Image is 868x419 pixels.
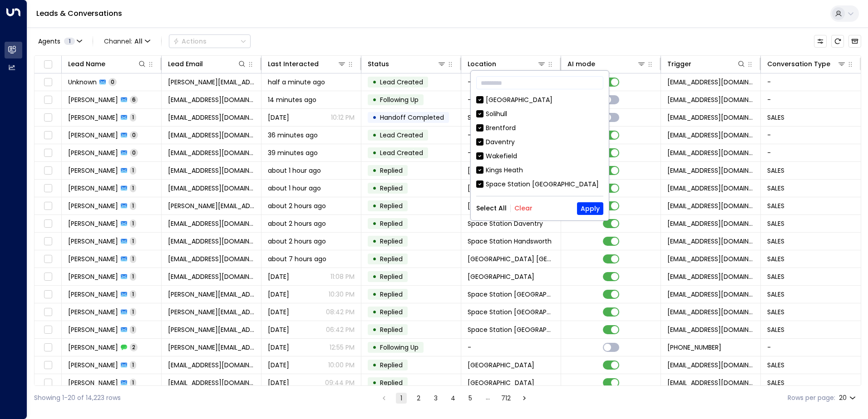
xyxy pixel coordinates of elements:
[68,113,118,122] span: Ewan Cronk
[767,290,784,299] span: SALES
[482,393,493,404] div: …
[372,127,377,143] div: •
[486,123,516,133] div: Brentford
[372,145,377,161] div: •
[68,343,118,352] span: Reiss Gough
[372,269,377,284] div: •
[761,127,861,144] td: -
[68,131,118,140] span: Jody Ward
[667,95,754,104] span: leads@space-station.co.uk
[667,254,754,263] span: leads@space-station.co.uk
[42,59,54,70] span: Toggle select all
[42,218,54,229] span: Toggle select row
[380,325,403,334] span: Replied
[767,58,830,69] div: Conversation Type
[372,357,377,373] div: •
[380,237,403,246] span: Replied
[476,151,603,161] div: Wakefield
[328,361,355,370] p: 10:00 PM
[42,377,54,389] span: Toggle select row
[168,272,255,281] span: adrashid03@gmail.com
[380,378,403,387] span: Replied
[767,201,784,210] span: SALES
[130,326,136,333] span: 1
[42,289,54,300] span: Toggle select row
[168,307,255,317] span: reiss.gough@yahoo.com
[380,113,444,122] span: Handoff Completed
[667,307,754,317] span: leads@space-station.co.uk
[667,131,754,140] span: leads@space-station.co.uk
[42,307,54,318] span: Toggle select row
[42,342,54,353] span: Toggle select row
[130,96,138,103] span: 6
[486,180,599,189] div: Space Station [GEOGRAPHIC_DATA]
[68,166,118,175] span: Jody Ward
[380,307,403,317] span: Replied
[380,290,403,299] span: Replied
[430,393,441,404] button: Go to page 3
[380,95,419,104] span: Following Up
[499,393,513,404] button: Go to page 712
[168,237,255,246] span: shorofuddin@hotmail.com
[372,340,377,355] div: •
[330,343,355,352] p: 12:55 PM
[268,148,318,157] span: 39 minutes ago
[326,307,355,317] p: 08:42 PM
[461,144,561,161] td: -
[130,184,136,192] span: 1
[461,339,561,356] td: -
[380,148,423,157] span: Lead Created
[380,184,403,193] span: Replied
[268,361,289,370] span: Yesterday
[667,113,754,122] span: leads@space-station.co.uk
[130,361,136,369] span: 1
[380,343,419,352] span: Following Up
[468,254,554,263] span: Space Station Uxbridge
[268,166,321,175] span: about 1 hour ago
[268,219,326,228] span: about 2 hours ago
[268,78,325,87] span: half a minute ago
[42,94,54,106] span: Toggle select row
[667,272,754,281] span: leads@space-station.co.uk
[42,236,54,247] span: Toggle select row
[461,91,561,108] td: -
[42,112,54,123] span: Toggle select row
[168,95,255,104] span: stinkybobfire@gmail.com
[767,307,784,317] span: SALES
[380,131,423,140] span: Lead Created
[68,361,118,370] span: Junaid Akhtar
[476,123,603,133] div: Brentford
[372,92,377,107] div: •
[831,35,844,48] span: Refresh
[461,73,561,91] td: -
[767,237,784,246] span: SALES
[380,254,403,263] span: Replied
[761,91,861,108] td: -
[767,113,784,122] span: SALES
[268,378,289,387] span: Yesterday
[268,58,346,69] div: Last Interacted
[413,393,424,404] button: Go to page 2
[667,58,746,69] div: Trigger
[839,391,858,404] div: 20
[168,254,255,263] span: madebyarwa@gmail.com
[134,38,143,45] span: All
[68,58,105,69] div: Lead Name
[68,254,118,263] span: Arwa Sam
[372,110,377,125] div: •
[68,148,118,157] span: Jody Ward
[767,184,784,193] span: SALES
[169,34,251,48] button: Actions
[130,149,138,156] span: 0
[268,325,289,334] span: Yesterday
[68,307,118,317] span: Reiss Gough
[476,95,603,105] div: [GEOGRAPHIC_DATA]
[767,219,784,228] span: SALES
[130,255,136,263] span: 1
[761,73,861,91] td: -
[486,137,515,147] div: Daventry
[461,127,561,144] td: -
[331,113,355,122] p: 10:12 PM
[396,393,407,404] button: page 1
[130,202,136,209] span: 1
